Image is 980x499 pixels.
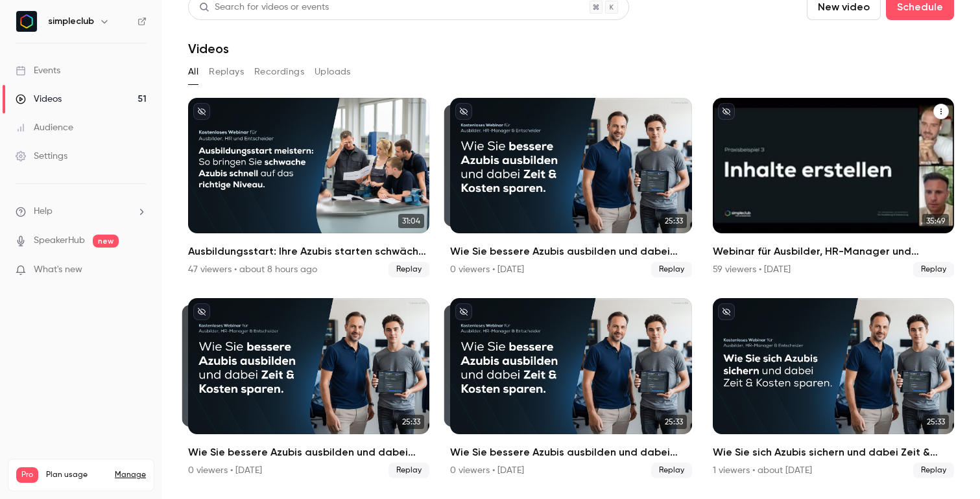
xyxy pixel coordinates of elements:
div: 0 viewers • [DATE] [188,464,262,477]
button: Replays [209,62,244,82]
span: 25:33 [661,214,687,228]
a: 35:49Webinar für Ausbilder, HR-Manager und Entscheider: Wie Sie bessere Azubis ausbilden und dabe... [713,98,954,277]
li: Wie Sie sich Azubis sichern und dabei Zeit & Kosten sparen. (Donnerstag, 11:00 Uhr) [713,298,954,478]
div: Search for videos or events [199,1,329,14]
div: Audience [16,121,73,134]
button: Recordings [254,62,304,82]
button: unpublished [455,103,472,120]
a: 25:3325:33Wie Sie bessere Azubis ausbilden und dabei Zeit & Kosten sparen. (Dienstag, 11:00 Uhr)0... [450,298,691,478]
span: 25:33 [661,415,687,429]
span: Pro [16,467,38,483]
a: 25:3325:33Wie Sie bessere Azubis ausbilden und dabei Zeit & Kosten sparen. (Donnerstag, 11:00 Uhr... [450,98,691,277]
li: Wie Sie bessere Azubis ausbilden und dabei Zeit & Kosten sparen. (Donnerstag, 11:00 Uhr) [450,98,691,277]
button: unpublished [193,103,210,120]
h2: Ausbildungsstart: Ihre Azubis starten schwächer als gedacht? ([DATE]) [188,244,429,259]
a: 31:04Ausbildungsstart: Ihre Azubis starten schwächer als gedacht? ([DATE])47 viewers • about 8 ho... [188,98,429,277]
h2: Wie Sie bessere Azubis ausbilden und dabei Zeit & Kosten sparen. (Mittwoch, 11:00 Uhr) [188,445,429,460]
button: Uploads [315,62,351,82]
li: Ausbildungsstart: Ihre Azubis starten schwächer als gedacht? (17.09.25) [188,98,429,277]
div: 0 viewers • [DATE] [450,464,524,477]
a: 25:3325:33Wie Sie bessere Azubis ausbilden und dabei Zeit & Kosten sparen. (Mittwoch, 11:00 Uhr)0... [188,298,429,478]
div: 1 viewers • about [DATE] [713,464,812,477]
h1: Videos [188,41,229,56]
iframe: Noticeable Trigger [131,264,147,276]
span: 35:49 [922,214,949,228]
span: new [93,235,119,248]
div: Settings [16,150,67,163]
a: Manage [115,470,146,480]
button: unpublished [455,303,472,320]
h2: Wie Sie bessere Azubis ausbilden und dabei Zeit & Kosten sparen. (Dienstag, 11:00 Uhr) [450,445,691,460]
li: Wie Sie bessere Azubis ausbilden und dabei Zeit & Kosten sparen. (Dienstag, 11:00 Uhr) [450,298,691,478]
button: unpublished [718,103,735,120]
h2: Wie Sie sich Azubis sichern und dabei Zeit & Kosten sparen. (Donnerstag, 11:00 Uhr) [713,445,954,460]
h6: simpleclub [48,15,94,28]
img: simpleclub [16,11,37,32]
div: Events [16,64,60,77]
h2: Webinar für Ausbilder, HR-Manager und Entscheider: Wie Sie bessere Azubis ausbilden und dabei Zei... [713,244,954,259]
a: 25:33Wie Sie sich Azubis sichern und dabei Zeit & Kosten sparen. (Donnerstag, 11:00 Uhr)1 viewers... [713,298,954,478]
div: Videos [16,93,62,106]
a: SpeakerHub [34,234,85,248]
div: 59 viewers • [DATE] [713,263,791,276]
span: 31:04 [398,214,424,228]
button: All [188,62,198,82]
span: Plan usage [46,470,107,480]
li: Webinar für Ausbilder, HR-Manager und Entscheider: Wie Sie bessere Azubis ausbilden und dabei Zei... [713,98,954,277]
div: 0 viewers • [DATE] [450,263,524,276]
span: Replay [651,463,692,478]
span: Replay [651,262,692,277]
span: What's new [34,263,82,277]
span: Replay [913,463,954,478]
button: unpublished [193,303,210,320]
span: Replay [913,262,954,277]
span: 25:33 [398,415,424,429]
div: 47 viewers • about 8 hours ago [188,263,317,276]
span: Help [34,205,53,218]
h2: Wie Sie bessere Azubis ausbilden und dabei Zeit & Kosten sparen. (Donnerstag, 11:00 Uhr) [450,244,691,259]
span: Replay [388,262,429,277]
span: Replay [388,463,429,478]
li: Wie Sie bessere Azubis ausbilden und dabei Zeit & Kosten sparen. (Mittwoch, 11:00 Uhr) [188,298,429,478]
span: 25:33 [923,415,949,429]
li: help-dropdown-opener [16,205,147,218]
button: unpublished [718,303,735,320]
